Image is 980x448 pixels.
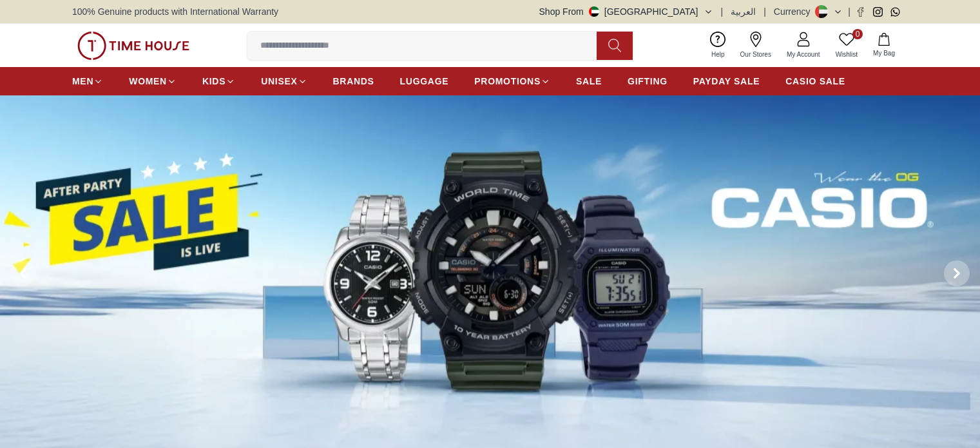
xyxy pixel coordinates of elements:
a: WOMEN [129,70,177,93]
span: Help [706,50,730,59]
span: GIFTING [628,75,668,88]
a: KIDS [202,70,235,93]
img: ... [77,32,189,60]
span: SALE [576,75,602,88]
a: Instagram [873,7,883,17]
button: My Bag [865,30,903,61]
a: Help [704,29,733,62]
span: KIDS [202,75,226,88]
a: SALE [576,70,602,93]
button: العربية [731,5,756,18]
span: MEN [72,75,93,88]
span: 0 [852,29,863,39]
a: 0Wishlist [828,29,865,62]
span: UNISEX [261,75,297,88]
span: My Bag [868,48,900,58]
span: My Account [782,50,825,59]
a: Facebook [856,7,865,17]
a: Whatsapp [890,7,900,17]
span: LUGGAGE [400,75,449,88]
button: Shop From[GEOGRAPHIC_DATA] [539,5,713,18]
a: Our Stores [733,29,779,62]
span: | [721,5,724,18]
a: BRANDS [333,70,374,93]
span: PROMOTIONS [474,75,541,88]
a: UNISEX [261,70,307,93]
a: LUGGAGE [400,70,449,93]
span: | [764,5,766,18]
div: Currency [774,5,816,18]
a: PAYDAY SALE [693,70,760,93]
span: WOMEN [129,75,167,88]
a: MEN [72,70,103,93]
span: 100% Genuine products with International Warranty [72,5,278,18]
span: CASIO SALE [785,75,845,88]
a: GIFTING [628,70,668,93]
a: CASIO SALE [785,70,845,93]
a: PROMOTIONS [474,70,550,93]
img: United Arab Emirates [589,6,599,17]
span: PAYDAY SALE [693,75,760,88]
span: Our Stores [735,50,776,59]
span: BRANDS [333,75,374,88]
span: Wishlist [831,50,863,59]
span: | [848,5,850,18]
